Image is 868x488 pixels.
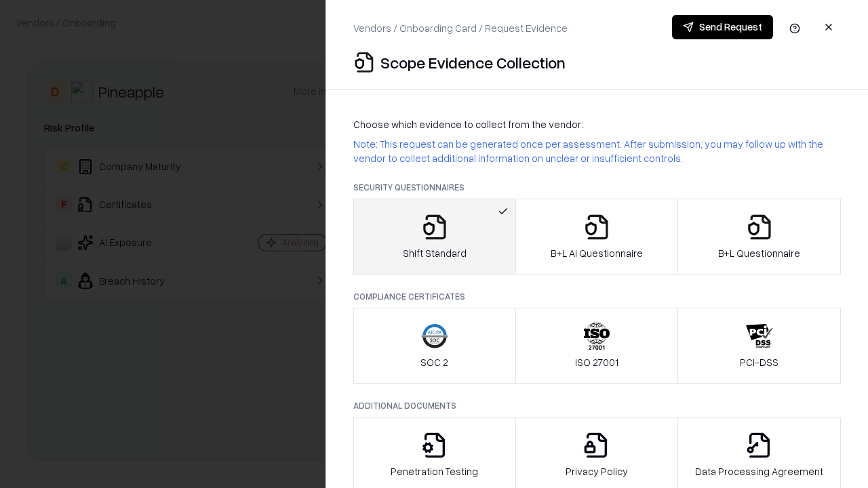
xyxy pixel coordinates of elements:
p: Penetration Testing [391,464,478,479]
p: Security Questionnaires [353,182,841,193]
p: PCI-DSS [740,355,778,369]
p: Choose which evidence to collect from the vendor: [353,117,841,131]
p: Data Processing Agreement [695,464,823,479]
p: B+L AI Questionnaire [551,246,643,260]
button: ISO 27001 [515,308,679,384]
p: Compliance Certificates [353,291,841,302]
p: Note: This request can be generated once per assessment. After submission, you may follow up with... [353,137,841,165]
button: Shift Standard [353,199,516,274]
p: Privacy Policy [566,464,628,479]
button: B+L Questionnaire [677,199,841,274]
p: Additional Documents [353,400,841,411]
button: Send Request [672,15,773,39]
p: Shift Standard [403,246,467,260]
p: ISO 27001 [575,355,618,369]
p: B+L Questionnaire [718,246,800,260]
p: SOC 2 [420,355,448,369]
button: B+L AI Questionnaire [515,199,679,274]
p: Vendors / Onboarding Card / Request Evidence [353,21,568,35]
button: PCI-DSS [677,308,841,384]
button: SOC 2 [353,308,516,384]
p: Scope Evidence Collection [380,52,566,73]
